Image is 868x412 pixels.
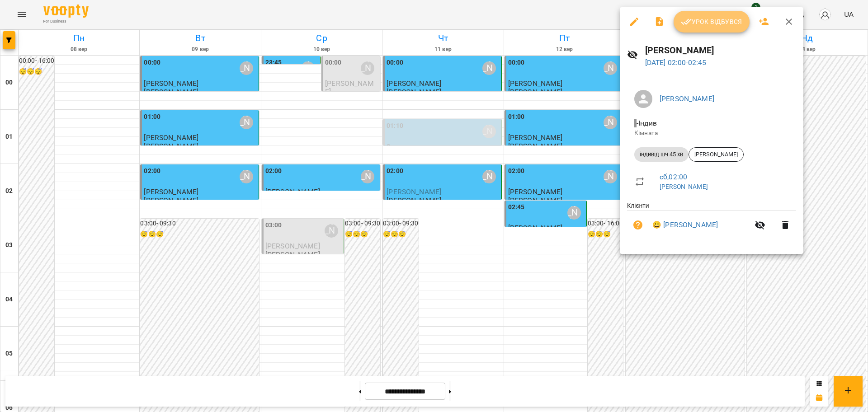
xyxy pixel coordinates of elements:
p: Кімната [634,129,789,138]
span: індивід шч 45 хв [634,150,689,159]
button: Візит ще не сплачено. Додати оплату? [627,214,649,236]
h6: [PERSON_NAME] [645,43,796,57]
a: 😀 [PERSON_NAME] [652,220,718,230]
ul: Клієнти [627,201,796,243]
a: [PERSON_NAME] [660,94,714,103]
span: - Індив [634,119,659,127]
a: сб , 02:00 [660,173,687,181]
div: [PERSON_NAME] [689,147,744,162]
span: Урок відбувся [681,16,742,27]
button: Урок відбувся [674,11,750,33]
a: [PERSON_NAME] [660,183,708,190]
span: [PERSON_NAME] [689,150,743,159]
a: [DATE] 02:00-02:45 [645,58,707,67]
